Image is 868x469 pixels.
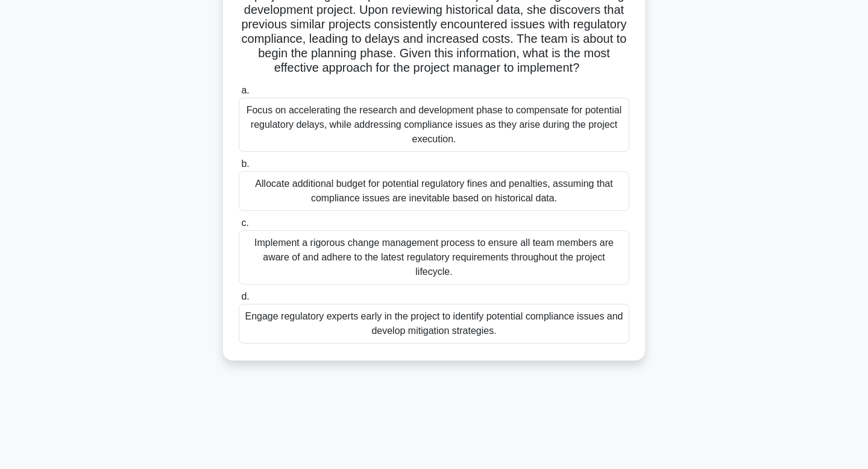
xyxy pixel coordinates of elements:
[239,98,629,152] div: Focus on accelerating the research and development phase to compensate for potential regulatory d...
[241,159,249,169] span: b.
[241,85,249,95] span: a.
[239,171,629,211] div: Allocate additional budget for potential regulatory fines and penalties, assuming that compliance...
[241,218,248,228] span: c.
[241,291,249,301] span: d.
[239,304,629,344] div: Engage regulatory experts early in the project to identify potential compliance issues and develo...
[239,230,629,285] div: Implement a rigorous change management process to ensure all team members are aware of and adhere...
